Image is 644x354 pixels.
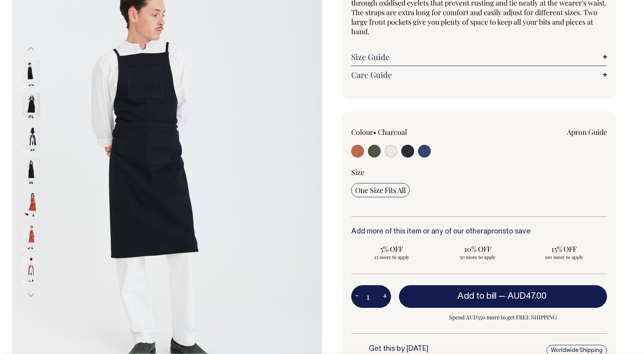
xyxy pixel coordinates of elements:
img: charcoal [22,93,40,121]
button: Previous [25,40,37,58]
a: Care Guide [351,70,607,80]
span: AUD47.00 [508,292,547,300]
a: Size Guide [351,52,607,62]
img: charcoal [22,60,40,88]
span: 10% OFF [441,244,514,254]
img: charcoal [22,125,40,153]
span: Add to bill [457,292,496,300]
img: rust [22,223,40,251]
span: Spend AUD350 more to get FREE SHIPPING [399,313,607,322]
button: Next [25,286,37,304]
img: rust [22,191,40,218]
div: Size [351,167,607,177]
input: One Size Fits All [351,183,410,197]
h6: Get this by [DATE] [369,345,491,353]
input: 15% OFF 100 more to apply [523,242,604,263]
span: — [498,292,549,300]
a: aprons [483,228,506,235]
span: 25 more to apply [355,254,428,260]
button: + [379,289,391,305]
button: - [351,289,362,305]
a: Apron Guide [567,127,607,137]
label: Charcoal [378,127,407,137]
span: 15% OFF [527,244,600,254]
span: 5% OFF [355,244,428,254]
span: One Size Fits All [355,185,406,195]
input: 5% OFF 25 more to apply [351,242,432,263]
img: rust [22,256,40,284]
span: • [373,127,376,137]
img: charcoal [22,158,40,186]
input: 10% OFF 50 more to apply [437,242,518,263]
span: 100 more to apply [527,254,600,260]
div: Colour [351,127,453,137]
span: 50 more to apply [441,254,514,260]
button: Add to bill —AUD47.00 [399,285,607,307]
h6: Add more of this item or any of our other to save [351,228,607,236]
